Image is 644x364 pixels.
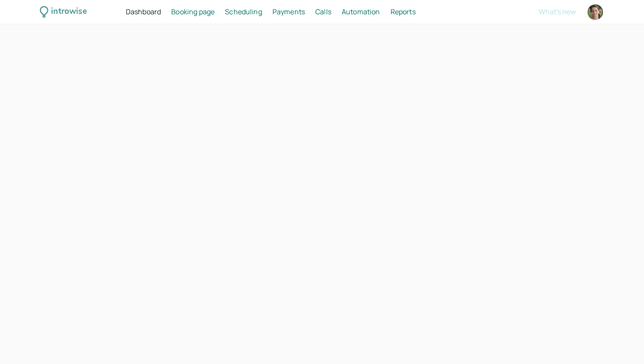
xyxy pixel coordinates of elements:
a: introwise [40,5,87,19]
a: Scheduling [225,6,262,18]
a: Calls [315,6,331,18]
a: Reports [390,6,415,18]
a: Payments [272,6,305,18]
div: introwise [51,5,87,19]
a: Booking page [171,6,215,18]
span: Booking page [171,7,215,16]
span: Dashboard [126,7,161,16]
span: Payments [272,7,305,16]
a: Account [586,3,604,21]
span: Scheduling [225,7,262,16]
span: Reports [390,7,415,16]
span: What's new [539,7,576,16]
a: Automation [342,6,380,18]
a: Dashboard [126,6,161,18]
button: What's new [539,8,576,16]
span: Automation [342,7,380,16]
span: Calls [315,7,331,16]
